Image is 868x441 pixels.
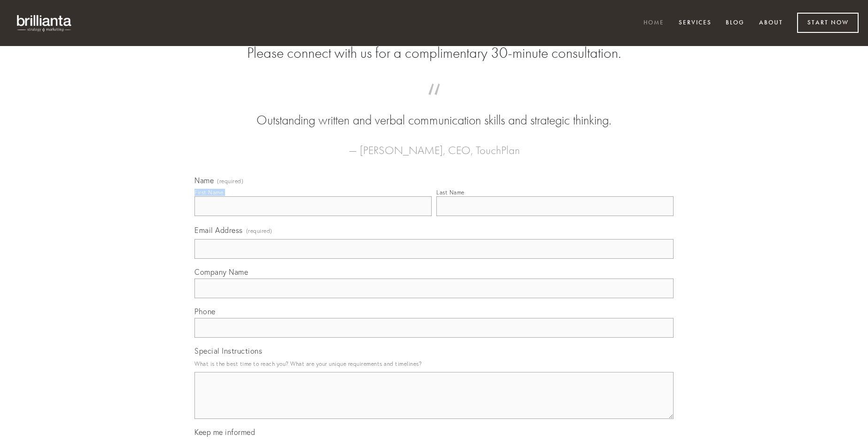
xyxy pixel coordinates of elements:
[194,267,248,277] span: Company Name
[797,13,859,33] a: Start Now
[209,93,659,111] span: “
[720,15,751,31] a: Blog
[246,224,272,237] span: (required)
[194,357,674,370] p: What is the best time to reach you? What are your unique requirements and timelines?
[194,44,674,62] h2: Please connect with us for a complimentary 30-minute consultation.
[637,15,670,31] a: Home
[753,15,789,31] a: About
[209,130,659,160] figcaption: — [PERSON_NAME], CEO, TouchPlan
[673,15,718,31] a: Services
[9,9,80,37] img: brillianta - research, strategy, marketing
[194,176,214,185] span: Name
[436,189,465,196] div: Last Name
[194,427,255,437] span: Keep me informed
[217,178,243,184] span: (required)
[194,307,216,316] span: Phone
[194,346,262,356] span: Special Instructions
[209,93,659,130] blockquote: Outstanding written and verbal communication skills and strategic thinking.
[194,225,243,235] span: Email Address
[194,189,223,196] div: First Name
